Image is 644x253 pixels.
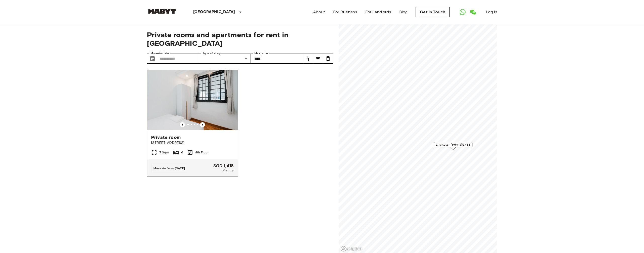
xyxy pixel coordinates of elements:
img: Habyt [147,9,177,14]
span: 6 [181,150,183,155]
a: Blog [399,9,408,15]
a: Open WeChat [468,7,478,17]
a: Get in Touch [416,7,450,17]
button: tune [303,54,313,64]
span: Monthly [223,168,234,173]
button: Choose date [147,54,157,64]
a: Open WhatsApp [458,7,468,17]
a: Mapbox logo [341,246,363,252]
span: SGD 1,418 [213,163,234,168]
p: [GEOGRAPHIC_DATA] [193,9,235,15]
span: Private room [151,134,181,140]
a: For Landlords [365,9,391,15]
span: 4th Floor [195,150,209,155]
span: 7 Sqm [159,150,169,155]
label: Type of stay [203,51,220,56]
label: Move-in date [150,51,169,56]
button: Previous image [200,122,205,127]
span: Private rooms and apartments for rent in [GEOGRAPHIC_DATA] [147,30,333,48]
span: Move-in from [DATE] [153,166,185,170]
span: 1 units from S$1418 [436,142,470,147]
a: Log in [486,9,497,15]
button: tune [313,54,323,64]
a: For Business [333,9,357,15]
a: About [313,9,325,15]
span: [STREET_ADDRESS] [151,140,234,145]
button: tune [323,54,333,64]
div: Map marker [434,142,472,150]
button: Previous image [180,122,185,127]
a: Marketing picture of unit SG-01-109-001-006Previous imagePrevious imagePrivate room[STREET_ADDRES... [147,70,238,177]
label: Max price [254,51,268,56]
img: Marketing picture of unit SG-01-109-001-006 [147,70,238,130]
